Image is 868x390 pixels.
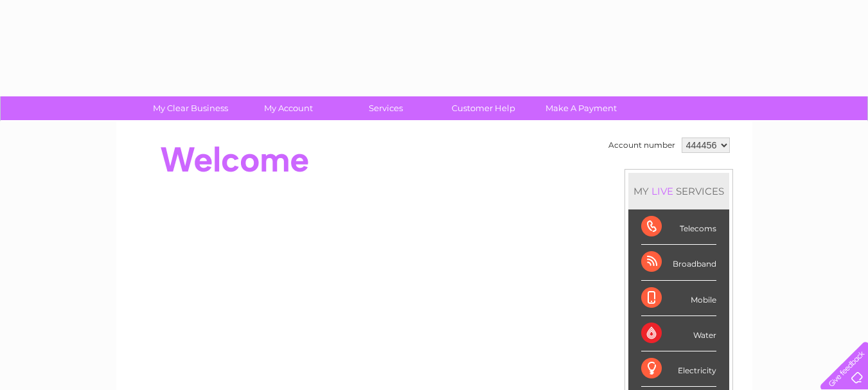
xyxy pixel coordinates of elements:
a: Services [333,96,439,120]
a: My Clear Business [137,96,244,120]
div: Telecoms [641,209,716,245]
a: My Account [235,96,341,120]
div: Mobile [641,281,716,316]
div: Water [641,316,716,351]
div: Broadband [641,245,716,280]
a: Make A Payment [528,96,634,120]
div: Electricity [641,351,716,387]
div: MY SERVICES [628,173,729,209]
div: LIVE [649,185,676,197]
td: Account number [605,134,678,156]
a: Customer Help [430,96,536,120]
